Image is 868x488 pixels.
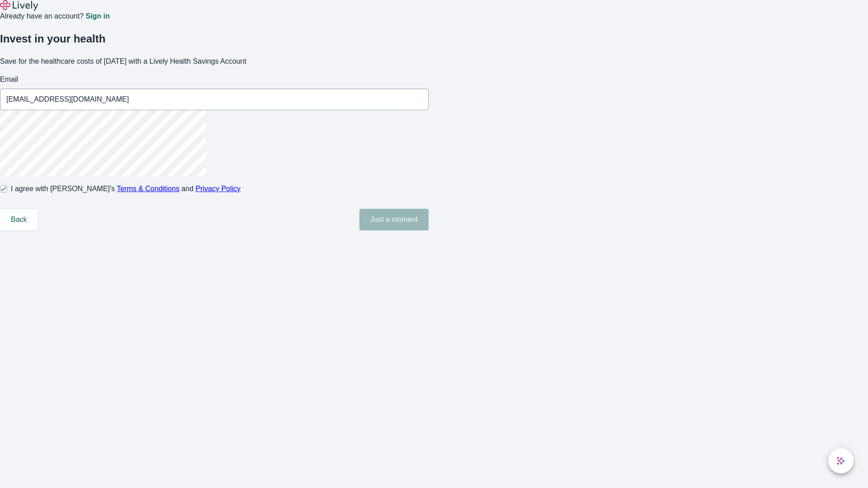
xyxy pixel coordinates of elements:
[85,13,109,20] a: Sign in
[196,185,241,192] a: Privacy Policy
[828,448,854,474] button: chat
[11,183,241,194] span: I agree with [PERSON_NAME]’s and
[117,185,179,192] a: Terms & Conditions
[836,456,845,465] svg: Lively AI Assistant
